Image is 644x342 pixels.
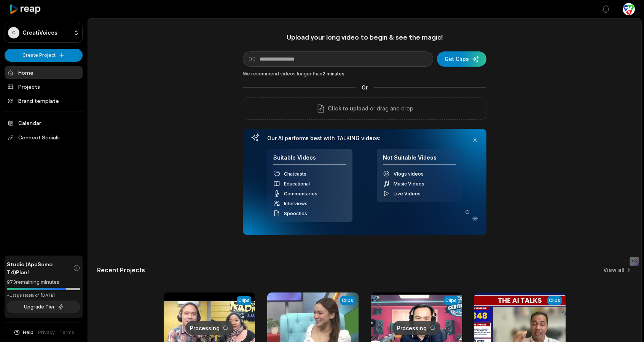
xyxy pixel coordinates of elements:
[383,154,456,165] h4: Not Suitable Videos
[328,104,368,113] span: Click to upload
[322,71,344,77] span: 2 minutes
[7,300,80,313] button: Upgrade Tier
[5,66,83,79] a: Home
[243,70,486,77] div: We recommend videos longer than .
[243,33,486,42] h1: Upload your long video to begin & see the magic!
[5,131,83,144] span: Connect Socials
[603,266,625,274] a: View all
[59,329,74,336] a: Terms
[7,292,80,298] div: *Usage resets on [DATE]
[355,83,374,91] span: Or
[284,191,317,197] span: Commentaries
[284,211,307,216] span: Speeches
[284,181,310,187] span: Educational
[394,191,421,197] span: Live Videos
[97,266,145,274] h2: Recent Projects
[5,94,83,107] a: Brand template
[284,201,308,206] span: Interviews
[394,171,424,177] span: Vlogs videos
[38,329,55,336] a: Privacy
[5,80,83,93] a: Projects
[7,260,73,276] span: Studio (AppSumo T4) Plan!
[267,135,462,142] h3: Our AI performs best with TALKING videos:
[437,51,486,67] button: Get Clips
[273,154,346,165] h4: Suitable Videos
[22,29,57,36] p: CreatiVoices
[13,329,33,336] button: Help
[5,49,83,62] button: Create Project
[7,278,80,286] div: 973 remaining minutes
[5,117,83,129] a: Calendar
[8,27,19,38] div: C
[23,329,33,336] span: Help
[284,171,306,177] span: Chatcasts
[368,104,413,113] p: or drag and drop
[394,181,424,187] span: Music Videos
